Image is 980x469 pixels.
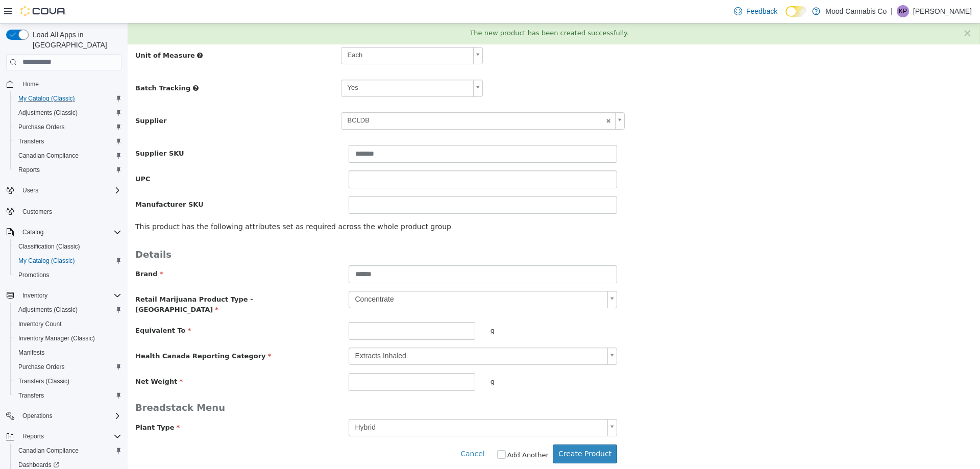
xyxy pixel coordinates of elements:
span: KP [899,5,907,17]
span: My Catalog (Classic) [18,257,75,265]
p: Mood Cannabis Co [825,5,887,17]
button: Operations [18,410,57,422]
a: Reports [14,164,44,176]
span: Transfers (Classic) [18,377,69,385]
a: Purchase Orders [14,121,69,133]
a: BCLDB [213,89,498,106]
button: Manifests [10,345,126,360]
span: Net Weight [8,354,55,362]
a: Yes [213,56,355,73]
button: Catalog [2,225,126,239]
span: Load All Apps in [GEOGRAPHIC_DATA] [29,30,121,50]
span: Purchase Orders [18,123,65,131]
span: Feedback [746,6,777,16]
button: Inventory [18,289,52,302]
a: Concentrate [221,267,490,285]
span: Transfers [18,137,44,145]
button: Users [18,184,42,196]
span: Reports [22,432,44,440]
button: Cancel [332,421,362,440]
a: Purchase Orders [14,361,69,373]
span: Users [22,186,38,194]
span: Health Canada Reporting Category [8,329,143,336]
a: Transfers [14,389,48,402]
span: Adjustments (Classic) [18,109,78,117]
span: Inventory [22,291,47,300]
span: Supplier SKU [8,126,57,134]
span: My Catalog (Classic) [14,255,121,267]
span: Home [18,78,121,90]
span: Inventory [18,289,121,302]
div: Kirsten Power [897,5,909,17]
a: Inventory Manager (Classic) [14,332,99,344]
span: Adjustments (Classic) [14,107,121,119]
button: Transfers [10,134,126,149]
span: Catalog [18,226,121,238]
span: Classification (Classic) [14,240,121,253]
span: Manufacturer SKU [8,177,76,185]
span: Brand [8,246,35,254]
span: Canadian Compliance [14,445,121,457]
a: Adjustments (Classic) [14,107,82,119]
span: Transfers [14,135,121,147]
button: Inventory Count [10,317,126,331]
button: Users [2,183,126,198]
button: Adjustments (Classic) [10,303,126,317]
span: Users [18,184,121,196]
span: Promotions [18,271,50,279]
a: Feedback [730,1,781,21]
span: Batch Tracking [8,61,63,68]
span: Retail Marijuana Product Type - [GEOGRAPHIC_DATA] [8,272,126,290]
span: BCLDB [214,89,476,105]
button: Reports [2,429,126,443]
button: Reports [10,163,126,177]
button: Canadian Compliance [10,149,126,163]
span: UPC [8,152,23,159]
span: Inventory Count [14,318,121,330]
span: Reports [14,164,121,176]
button: Purchase Orders [10,120,126,134]
div: g [355,350,497,367]
span: Inventory Count [18,320,62,328]
span: Reports [18,166,40,174]
span: My Catalog (Classic) [14,92,121,105]
span: Purchase Orders [14,361,121,373]
button: × [835,5,844,15]
button: Catalog [18,226,47,238]
button: Canadian Compliance [10,443,126,458]
span: Extracts Inhaled [222,325,476,341]
button: Home [2,77,126,91]
a: Promotions [14,269,54,281]
button: My Catalog (Classic) [10,91,126,106]
span: Transfers [18,391,44,400]
span: Promotions [14,269,121,281]
span: Plant Type [8,400,52,408]
a: Hybrid [221,396,490,413]
button: Create Product [425,421,489,440]
a: Home [18,78,43,90]
button: Transfers (Classic) [10,374,126,388]
a: Transfers [14,135,48,147]
a: Transfers (Classic) [14,375,73,387]
span: Adjustments (Classic) [18,306,78,314]
p: | [891,5,893,17]
span: Reports [18,430,121,442]
a: Customers [18,206,56,218]
span: My Catalog (Classic) [18,94,75,103]
a: Each [213,23,355,41]
input: Dark Mode [786,6,807,17]
span: Home [22,80,39,88]
span: Customers [18,205,121,217]
span: Canadian Compliance [18,447,79,455]
h3: Breadstack Menu [8,378,845,390]
span: Inventory Manager (Classic) [18,334,95,342]
span: Each [214,24,341,40]
p: This product has the following attributes set as required across the whole product group [8,198,845,209]
h3: Details [8,225,845,237]
span: Inventory Manager (Classic) [14,332,121,344]
a: Canadian Compliance [14,150,83,162]
a: Manifests [14,347,48,359]
p: [PERSON_NAME] [913,5,972,17]
span: Hybrid [222,396,476,412]
span: Yes [214,57,341,72]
